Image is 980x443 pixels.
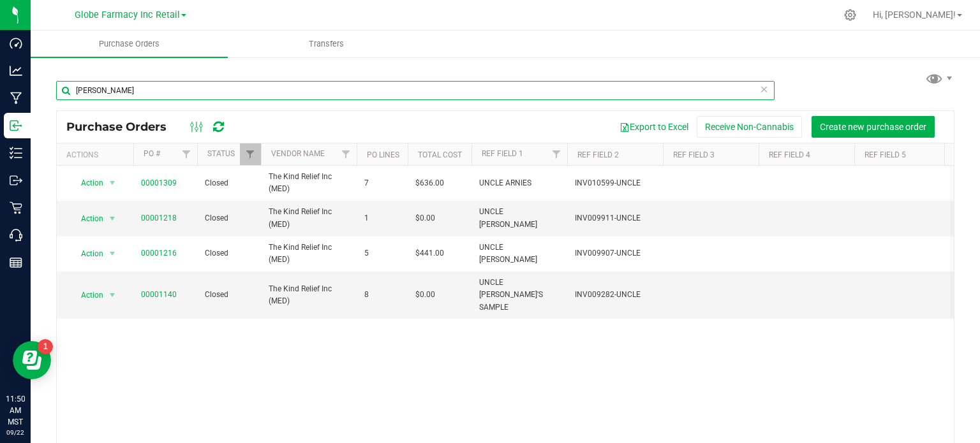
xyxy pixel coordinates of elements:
[10,64,22,77] inline-svg: Analytics
[271,149,325,158] a: Vendor Name
[269,242,349,266] span: The Kind Relief Inc (MED)
[842,9,858,21] div: Manage settings
[769,150,810,159] a: Ref Field 4
[479,177,560,189] span: UNCLE ARNIES
[479,242,560,266] span: UNCLE [PERSON_NAME]
[10,92,22,105] inline-svg: Manufacturing
[31,31,228,57] a: Purchase Orders
[141,249,177,258] a: 00001216
[6,428,25,437] p: 09/22
[873,10,956,20] span: Hi, [PERSON_NAME]!
[415,177,444,189] span: $636.00
[105,286,121,304] span: select
[292,38,361,50] span: Transfers
[75,10,180,20] span: Globe Farmacy Inc Retail
[240,143,261,165] a: Filter
[70,245,104,263] span: Action
[364,289,400,301] span: 8
[70,210,104,228] span: Action
[10,201,22,214] inline-svg: Retail
[144,149,160,158] a: PO #
[364,247,400,259] span: 5
[482,149,523,158] a: Ref Field 1
[105,245,121,263] span: select
[760,81,769,98] span: Clear
[418,150,462,159] a: Total Cost
[205,247,253,259] span: Closed
[10,174,22,187] inline-svg: Outbound
[205,177,253,189] span: Closed
[812,116,935,138] button: Create new purchase order
[269,206,349,230] span: The Kind Relief Inc (MED)
[176,143,197,165] a: Filter
[105,174,121,192] span: select
[205,289,253,301] span: Closed
[673,150,715,159] a: Ref Field 3
[6,393,25,428] p: 11:50 AM MST
[66,120,179,134] span: Purchase Orders
[575,247,655,259] span: INV009907-UNCLE
[611,116,697,138] button: Export to Excel
[56,81,775,100] input: Search Purchase Order ID, Vendor Name and Ref Field 1
[415,247,444,259] span: $441.00
[575,212,655,224] span: INV009911-UNCLE
[820,122,926,132] span: Create new purchase order
[70,174,104,192] span: Action
[66,150,128,159] div: Actions
[205,212,253,224] span: Closed
[575,177,655,189] span: INV010599-UNCLE
[269,283,349,307] span: The Kind Relief Inc (MED)
[415,289,435,301] span: $0.00
[105,210,121,228] span: select
[228,31,425,57] a: Transfers
[364,177,400,189] span: 7
[10,229,22,242] inline-svg: Call Center
[479,277,560,314] span: UNCLE [PERSON_NAME]'S SAMPLE
[141,290,177,299] a: 00001140
[364,212,400,224] span: 1
[546,143,567,165] a: Filter
[575,289,655,301] span: INV009282-UNCLE
[82,38,177,50] span: Purchase Orders
[38,339,53,354] iframe: Resource center unread badge
[207,149,235,158] a: Status
[10,119,22,132] inline-svg: Inbound
[10,147,22,159] inline-svg: Inventory
[141,178,177,187] a: 00001309
[141,214,177,222] a: 00001218
[13,341,51,379] iframe: Resource center
[865,150,906,159] a: Ref Field 5
[336,143,357,165] a: Filter
[10,37,22,50] inline-svg: Dashboard
[697,116,802,138] button: Receive Non-Cannabis
[269,171,349,195] span: The Kind Relief Inc (MED)
[367,150,399,159] a: PO Lines
[415,212,435,224] span: $0.00
[70,286,104,304] span: Action
[577,150,619,159] a: Ref Field 2
[10,256,22,269] inline-svg: Reports
[479,206,560,230] span: UNCLE [PERSON_NAME]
